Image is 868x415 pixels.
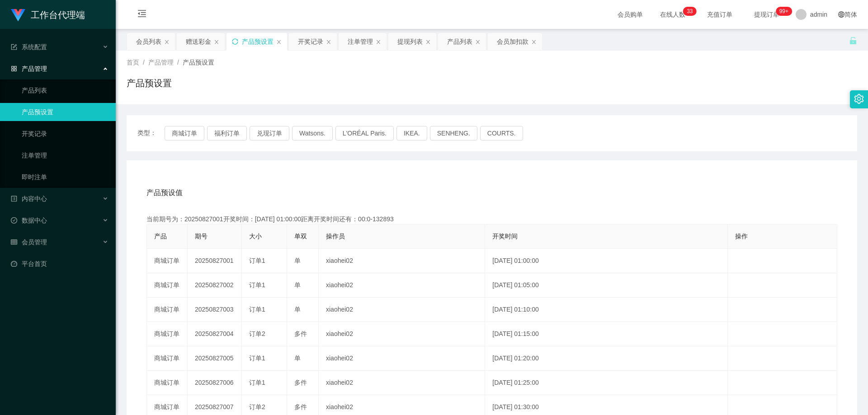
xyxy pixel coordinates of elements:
button: IKEA. [396,126,427,140]
td: 商城订单 [147,273,188,298]
span: 订单2 [249,330,265,337]
td: 20250827004 [188,322,242,346]
span: 操作 [735,233,748,240]
td: xiaohei02 [319,298,485,322]
td: xiaohei02 [319,249,485,273]
i: 图标: close [164,39,170,45]
img: logo.9652507e.png [11,9,25,22]
i: 图标: close [425,39,431,45]
span: 内容中心 [11,195,47,202]
button: SENHENG. [430,126,477,140]
td: 20250827003 [188,298,242,322]
span: 产品 [154,233,167,240]
td: 20250827002 [188,273,242,298]
a: 图标: dashboard平台首页 [11,255,108,273]
i: 图标: table [11,239,17,245]
span: 订单2 [249,403,265,410]
div: 会员加扣款 [497,33,528,50]
span: 在线人数 [656,11,690,18]
i: 图标: sync [232,38,238,45]
span: 会员管理 [11,238,47,246]
i: 图标: global [838,11,844,18]
i: 图标: close [531,39,537,45]
a: 开奖记录 [22,125,108,143]
span: 订单1 [249,281,265,289]
span: 订单1 [249,306,265,313]
td: xiaohei02 [319,273,485,298]
td: 20250827001 [188,249,242,273]
i: 图标: close [214,39,219,45]
span: 订单1 [249,379,265,386]
i: 图标: setting [854,94,864,104]
span: 操作员 [326,233,345,240]
td: [DATE] 01:20:00 [485,346,728,371]
td: 商城订单 [147,346,188,371]
span: 单 [294,257,301,264]
div: 赠送彩金 [186,33,211,50]
h1: 产品预设置 [127,76,172,90]
sup: 989 [776,7,792,16]
div: 提现列表 [397,33,423,50]
td: [DATE] 01:25:00 [485,371,728,395]
span: 期号 [195,233,208,240]
button: COURTS. [480,126,523,140]
i: 图标: unlock [849,37,857,45]
a: 即时注单 [22,168,108,186]
i: 图标: close [326,39,331,45]
td: [DATE] 01:10:00 [485,298,728,322]
span: 产品管理 [11,65,47,72]
td: [DATE] 01:15:00 [485,322,728,346]
div: 会员列表 [136,33,161,50]
span: 多件 [294,379,307,386]
i: 图标: menu-fold [127,0,157,29]
span: 订单1 [249,257,265,264]
span: 大小 [249,233,262,240]
p: 3 [687,7,690,16]
span: 产品管理 [148,59,174,66]
td: xiaohei02 [319,322,485,346]
div: 当前期号为：20250827001开奖时间：[DATE] 01:00:00距离开奖时间还有：00:0-132893 [146,214,837,224]
div: 产品列表 [447,33,472,50]
div: 开奖记录 [298,33,323,50]
i: 图标: close [276,39,282,45]
span: 单 [294,354,301,362]
span: 多件 [294,330,307,337]
span: 产品预设值 [146,187,183,198]
i: 图标: profile [11,196,17,202]
div: 注单管理 [348,33,373,50]
div: 产品预设置 [242,33,274,50]
span: 数据中心 [11,217,47,224]
span: / [177,59,179,66]
td: 商城订单 [147,298,188,322]
a: 产品预设置 [22,103,108,121]
i: 图标: close [475,39,481,45]
span: 单 [294,281,301,289]
td: 商城订单 [147,249,188,273]
span: 类型： [137,126,165,140]
span: 开奖时间 [492,233,518,240]
span: 多件 [294,403,307,410]
h1: 工作台代理端 [31,0,85,29]
p: 3 [690,7,693,16]
sup: 33 [683,7,696,16]
span: 单双 [294,233,307,240]
td: xiaohei02 [319,346,485,371]
span: 单 [294,306,301,313]
a: 工作台代理端 [11,11,85,18]
span: 系统配置 [11,43,47,51]
i: 图标: form [11,44,17,50]
button: 商城订单 [165,126,204,140]
span: 订单1 [249,354,265,362]
button: L'ORÉAL Paris. [335,126,394,140]
button: Watsons. [292,126,333,140]
td: 商城订单 [147,371,188,395]
span: / [143,59,145,66]
td: 商城订单 [147,322,188,346]
td: 20250827006 [188,371,242,395]
td: 20250827005 [188,346,242,371]
span: 充值订单 [703,11,737,18]
a: 注单管理 [22,146,108,164]
i: 图标: appstore-o [11,65,17,72]
i: 图标: close [376,39,381,45]
span: 产品预设置 [183,59,214,66]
